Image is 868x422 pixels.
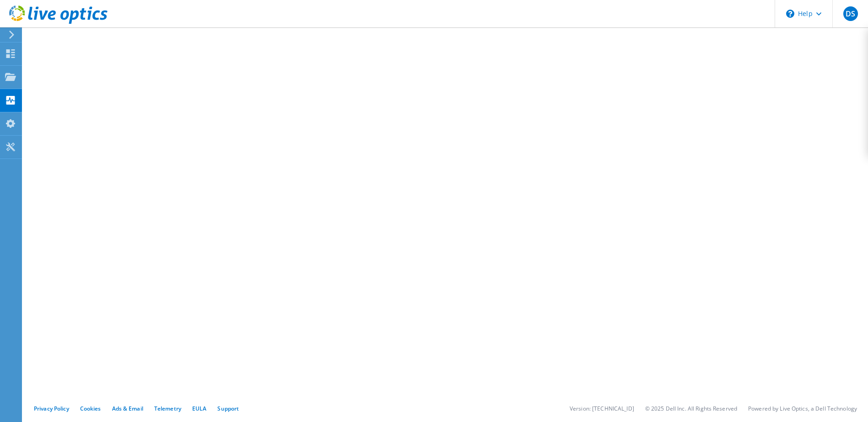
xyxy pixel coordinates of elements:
[34,405,69,412] a: Privacy Policy
[80,405,101,412] a: Cookies
[748,405,857,412] li: Powered by Live Optics, a Dell Technology
[217,405,239,412] a: Support
[843,6,858,21] span: DS
[112,405,143,412] a: Ads & Email
[570,405,634,412] li: Version: [TECHNICAL_ID]
[154,405,181,412] a: Telemetry
[645,405,737,412] li: © 2025 Dell Inc. All Rights Reserved
[192,405,206,412] a: EULA
[786,10,794,18] svg: \n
